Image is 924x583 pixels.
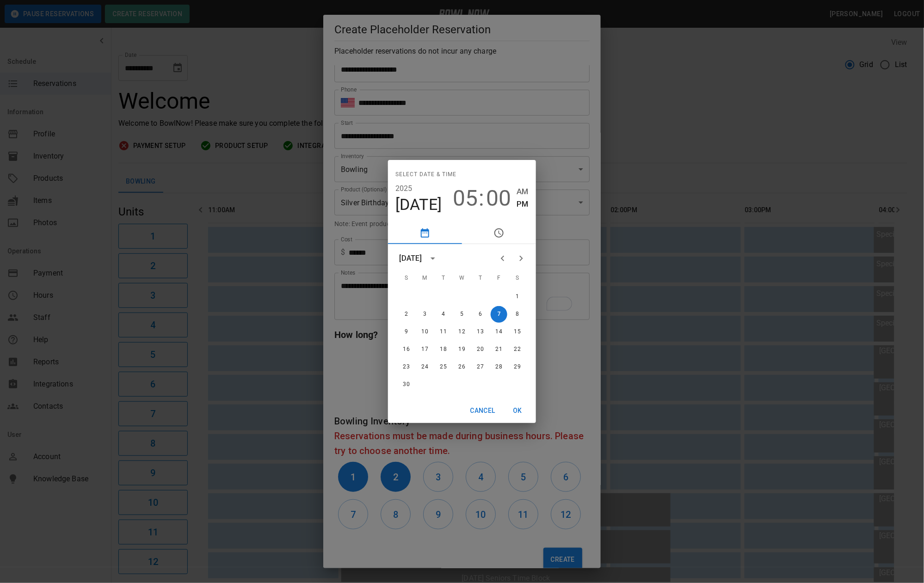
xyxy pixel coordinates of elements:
[398,324,415,340] button: 9
[503,402,532,419] button: OK
[472,341,489,358] button: 20
[435,341,452,358] button: 18
[462,222,536,244] button: pick time
[395,195,442,215] button: [DATE]
[472,306,489,323] button: 6
[388,222,462,244] button: pick date
[509,306,526,323] button: 8
[472,324,489,340] button: 13
[491,269,507,288] span: Friday
[509,269,526,288] span: Saturday
[395,182,413,195] button: 2025
[435,359,452,375] button: 25
[417,324,433,340] button: 10
[453,185,478,211] button: 05
[491,306,507,323] button: 7
[487,185,511,211] button: 00
[509,288,526,305] button: 1
[454,324,470,340] button: 12
[435,324,452,340] button: 11
[417,306,433,323] button: 3
[435,269,452,288] span: Tuesday
[417,341,433,358] button: 17
[491,359,507,375] button: 28
[398,341,415,358] button: 16
[509,359,526,375] button: 29
[467,402,499,419] button: Cancel
[398,306,415,323] button: 2
[395,167,456,182] span: Select date & time
[493,249,512,268] button: Previous month
[509,341,526,358] button: 22
[472,359,489,375] button: 27
[417,269,433,288] span: Monday
[454,269,470,288] span: Wednesday
[399,253,422,264] div: [DATE]
[491,324,507,340] button: 14
[509,324,526,340] button: 15
[454,306,470,323] button: 5
[398,359,415,375] button: 23
[398,376,415,393] button: 30
[517,185,529,198] button: AM
[454,359,470,375] button: 26
[517,198,529,210] button: PM
[479,185,485,211] span: :
[454,341,470,358] button: 19
[398,269,415,288] span: Sunday
[435,306,452,323] button: 4
[491,341,507,358] button: 21
[425,251,441,266] button: calendar view is open, switch to year view
[472,269,489,288] span: Thursday
[417,359,433,375] button: 24
[512,249,530,268] button: Next month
